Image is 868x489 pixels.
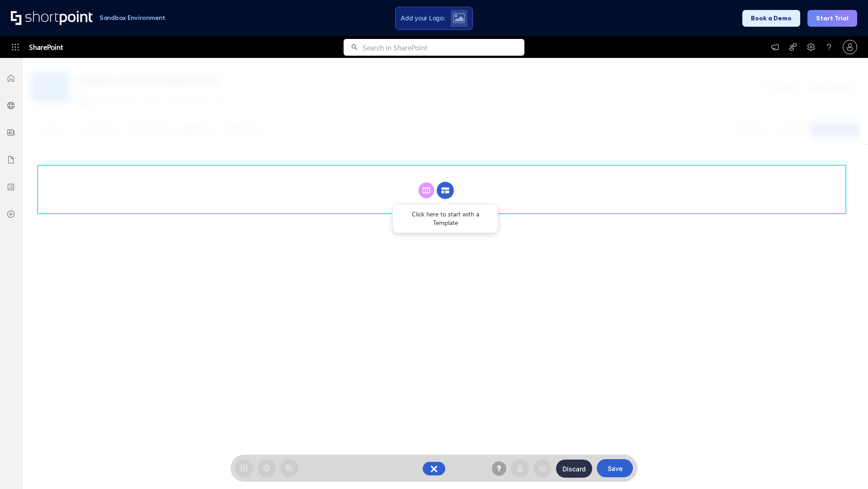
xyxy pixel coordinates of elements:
[363,39,524,56] input: Search in SharePoint
[742,10,800,27] button: Book a Demo
[453,13,465,23] img: Upload logo
[401,14,445,22] span: Add your Logo:
[823,446,868,489] iframe: Chat Widget
[556,460,592,478] button: Discard
[99,15,165,20] h1: Sandbox Environment
[29,36,63,58] span: SharePoint
[807,10,857,27] button: Start Trial
[597,459,633,477] button: Save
